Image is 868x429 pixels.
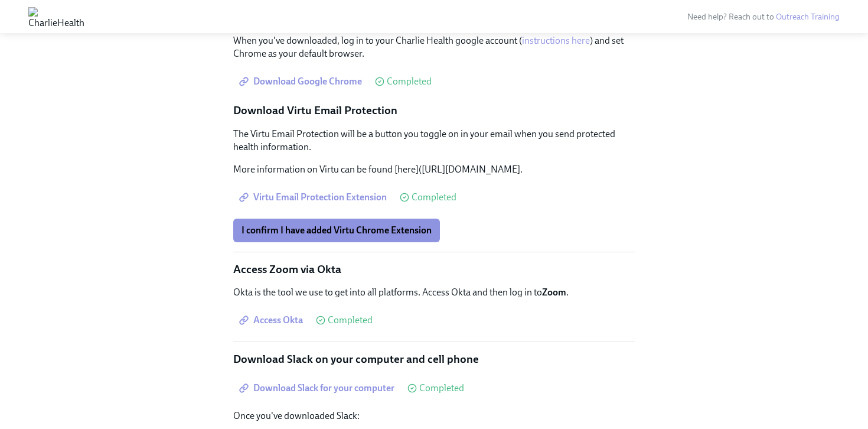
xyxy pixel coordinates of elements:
[776,12,840,22] a: Outreach Training
[233,219,440,242] button: I confirm I have added Virtu Chrome Extension
[233,409,635,422] p: Once you've downloaded Slack:
[242,382,394,394] span: Download Slack for your computer
[233,262,635,277] p: Access Zoom via Okta
[233,286,635,299] p: Okta is the tool we use to get into all platforms. Access Okta and then log in to .
[419,383,464,393] span: Completed
[28,7,84,26] img: CharlieHealth
[233,70,370,93] a: Download Google Chrome
[242,191,387,203] span: Virtu Email Protection Extension
[233,352,635,367] p: Download Slack on your computer and cell phone
[233,163,635,176] p: More information on Virtu can be found [here]([URL][DOMAIN_NAME].
[242,314,303,326] span: Access Okta
[233,103,635,118] p: Download Virtu Email Protection
[233,376,403,400] a: Download Slack for your computer
[233,34,635,60] p: When you've downloaded, log in to your Charlie Health google account ( ) and set Chrome as your d...
[542,287,566,298] strong: Zoom
[328,316,373,325] span: Completed
[412,193,456,202] span: Completed
[522,35,590,46] a: instructions here
[233,128,635,154] p: The Virtu Email Protection will be a button you toggle on in your email when you send protected h...
[387,77,432,86] span: Completed
[233,186,395,209] a: Virtu Email Protection Extension
[687,12,840,22] span: Need help? Reach out to
[233,308,311,332] a: Access Okta
[242,76,362,87] span: Download Google Chrome
[242,225,432,236] span: I confirm I have added Virtu Chrome Extension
